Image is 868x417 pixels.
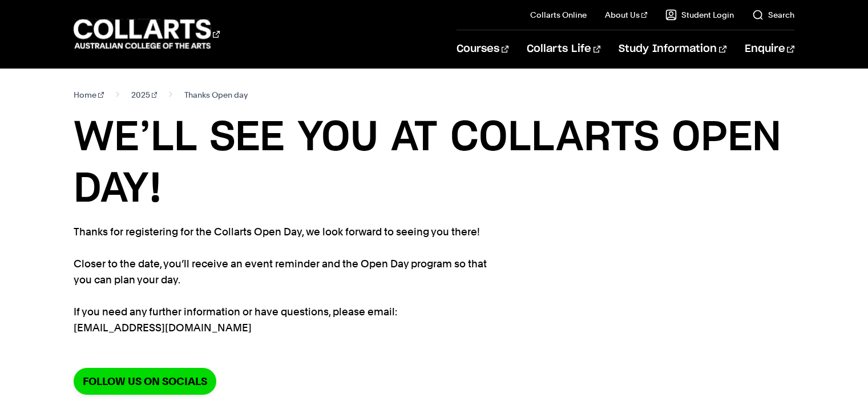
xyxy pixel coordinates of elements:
h1: WE’LL SEE YOU AT COLLARTS OPEN DAY! [74,112,794,215]
p: Thanks for registering for the Collarts Open Day, we look forward to seeing you there! Closer to ... [74,224,490,336]
a: Collarts Life [527,30,600,68]
a: About Us [605,9,647,21]
a: 2025 [131,87,158,103]
a: Follow us on socials [74,368,216,395]
a: Home [74,87,104,103]
a: Search [752,9,794,21]
a: Student Login [665,9,734,21]
a: Study Information [619,30,726,68]
div: Go to homepage [74,18,220,50]
a: Enquire [745,30,794,68]
a: Collarts Online [530,9,587,21]
a: Courses [457,30,508,68]
span: Thanks Open day [184,87,248,103]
